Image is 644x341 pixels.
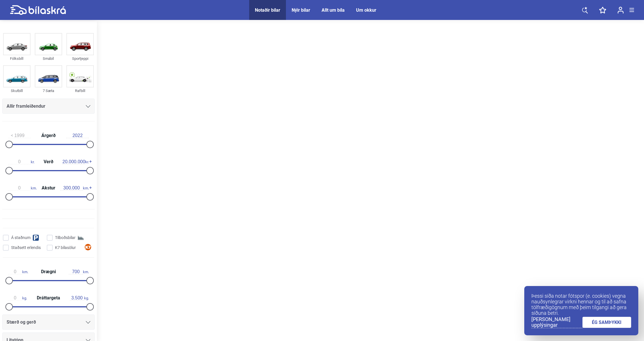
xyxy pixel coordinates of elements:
span: kg. [8,295,27,301]
div: Rafbíll [66,87,94,94]
span: Drægni [40,269,57,274]
a: Notaðir bílar [255,7,280,13]
span: kg. [70,295,89,301]
img: user-login.svg [617,7,624,14]
a: Nýir bílar [292,7,310,13]
span: km. [69,269,89,274]
span: Á staðnum [11,235,31,241]
span: Akstur [40,186,57,190]
a: [PERSON_NAME] upplýsingar [531,317,582,328]
span: Árgerð [40,133,57,138]
p: Þessi síða notar fótspor (e. cookies) vegna nauðsynlegrar virkni hennar og til að safna tölfræðig... [531,293,631,316]
a: Allt um bíla [322,7,345,13]
span: kr. [62,159,89,164]
span: km. [8,185,37,191]
span: km. [60,185,89,191]
span: Dráttargeta [35,296,62,300]
div: Smábíl [35,55,62,62]
span: km. [8,269,28,274]
a: ÉG SAMÞYKKI [582,317,631,328]
div: Skutbíll [3,87,31,94]
span: Verð [42,160,55,164]
span: Allir framleiðendur [7,102,45,110]
a: Um okkur [356,7,376,13]
div: Fólksbíll [3,55,31,62]
span: Tilboðsbílar [55,235,76,241]
span: kr. [8,159,34,164]
div: 7 Sæta [35,87,62,94]
div: Sportjeppi [66,55,94,62]
span: Staðsett erlendis [11,245,41,251]
span: K7 bílasölur [55,245,76,251]
span: Stærð og gerð [7,318,36,326]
